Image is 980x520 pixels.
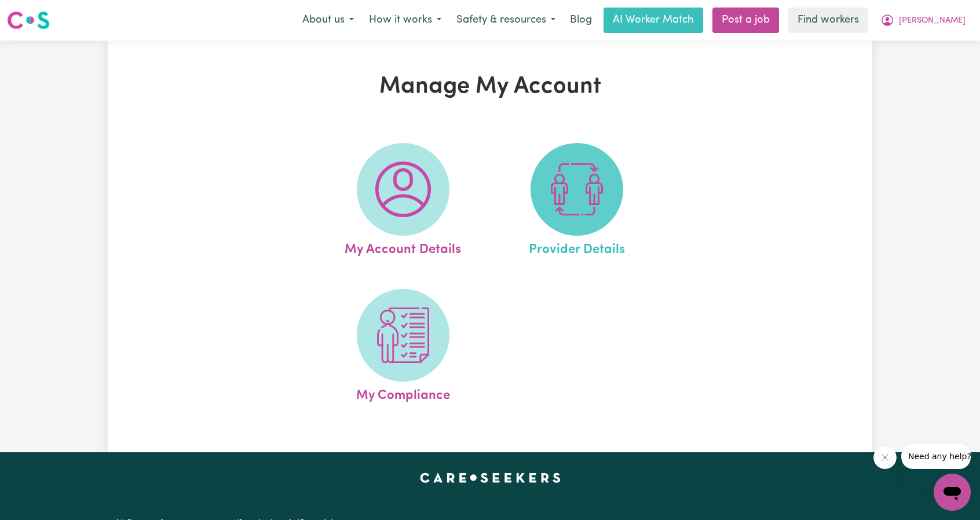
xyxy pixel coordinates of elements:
[420,473,561,482] a: Careseekers home page
[242,73,738,101] h1: Manage My Account
[7,7,50,34] a: Careseekers logo
[712,8,779,33] a: Post a job
[934,474,971,511] iframe: Button to launch messaging window
[873,446,897,469] iframe: Close message
[493,143,660,260] a: Provider Details
[529,236,625,260] span: Provider Details
[788,8,868,33] a: Find workers
[345,236,461,260] span: My Account Details
[899,14,966,27] span: [PERSON_NAME]
[320,289,487,406] a: My Compliance
[901,444,971,469] iframe: Message from company
[7,10,50,31] img: Careseekers logo
[873,8,973,32] button: My Account
[356,382,450,406] span: My Compliance
[449,8,563,32] button: Safety & resources
[7,8,70,17] span: Need any help?
[295,8,361,32] button: About us
[361,8,449,32] button: How it works
[604,8,703,33] a: AI Worker Match
[320,143,487,260] a: My Account Details
[563,8,599,33] a: Blog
